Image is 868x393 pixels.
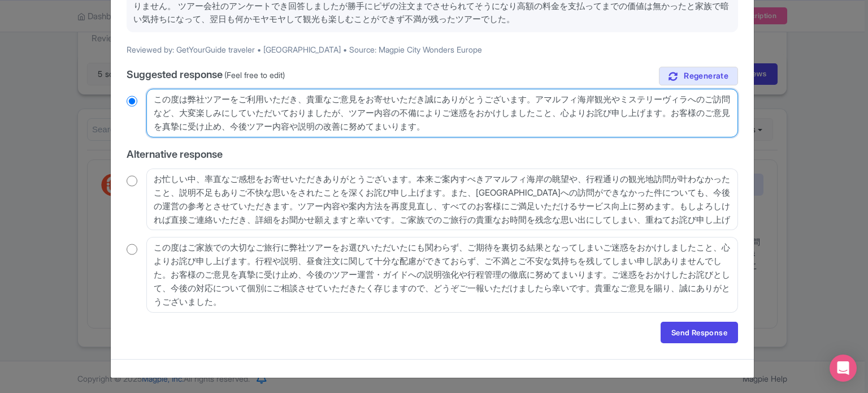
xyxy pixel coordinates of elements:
[127,44,738,55] p: Reviewed by: GetYourGuide traveler • [GEOGRAPHIC_DATA] • Source: Magpie City Wonders Europe
[146,237,738,313] textarea: この度はご家族での大切なご旅行に弊社ツアーをお選びいただいたにも関わらず、ご期待を裏切る結果となってしまいご迷惑をおかけしましたこと、心よりお詫び申し上げます。行程や説明、昼食注文に関して十分な...
[684,71,728,81] span: Regenerate
[830,355,857,382] div: Open Intercom Messenger
[146,169,738,231] textarea: お忙しい中、率直なご感想をお寄せいただきありがとうございます。本来ご案内すべきアマルフィ海岸の眺望や、行程通りの観光地訪問が叶わなかったこと、説明不足もありご不快な思いをされたことを深くお詫び申...
[659,67,738,85] a: Regenerate
[224,70,285,80] span: (Feel free to edit)
[127,148,223,160] span: Alternative response
[146,89,738,137] textarea: この度は弊社のツアーをご利用いただき、また貴重なご意見をお寄せくださり誠にありがとうございます。アマルフィ海岸の車窓観光や秘儀荘の見学を心待ちにされていたにも関わらず、ご期待に添えずご不満とご不...
[127,68,223,80] span: Suggested response
[661,322,738,343] a: Send Response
